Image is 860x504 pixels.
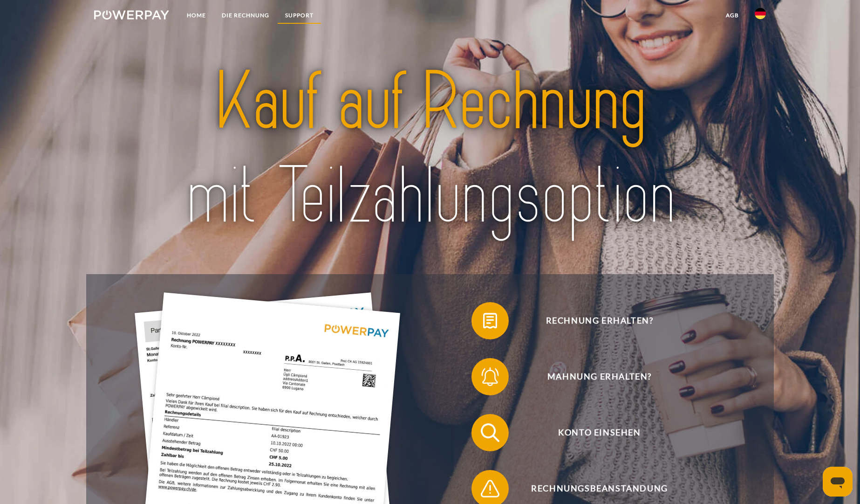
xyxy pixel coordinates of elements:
a: agb [718,7,747,24]
img: de [755,8,766,19]
img: title-powerpay_de.svg [127,50,733,248]
img: logo-powerpay-white.svg [94,10,169,20]
button: Konto einsehen [471,414,714,451]
img: qb_search.svg [478,421,502,444]
span: Konto einsehen [485,414,714,451]
img: qb_bill.svg [478,309,502,332]
button: Rechnung erhalten? [471,302,714,339]
img: qb_warning.svg [478,477,502,500]
a: DIE RECHNUNG [214,7,277,24]
img: qb_bell.svg [478,365,502,388]
a: Home [179,7,214,24]
span: Mahnung erhalten? [485,358,714,395]
span: Rechnung erhalten? [485,302,714,339]
a: SUPPORT [277,7,321,24]
iframe: Schaltfläche zum Öffnen des Messaging-Fensters [823,467,853,497]
button: Mahnung erhalten? [471,358,714,395]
